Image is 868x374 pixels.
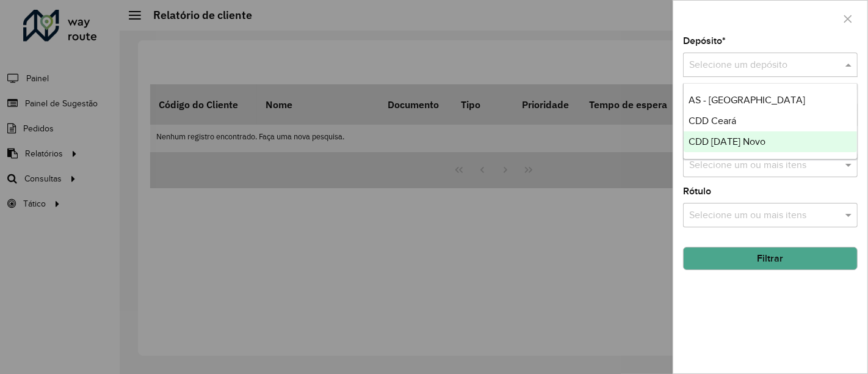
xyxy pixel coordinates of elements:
[689,136,765,147] span: CDD [DATE] Novo
[689,116,736,126] span: CDD Ceará
[683,184,711,199] label: Rótulo
[683,34,726,48] label: Depósito
[683,247,858,270] button: Filtrar
[683,83,858,159] ng-dropdown-panel: Options list
[689,95,805,105] span: AS - [GEOGRAPHIC_DATA]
